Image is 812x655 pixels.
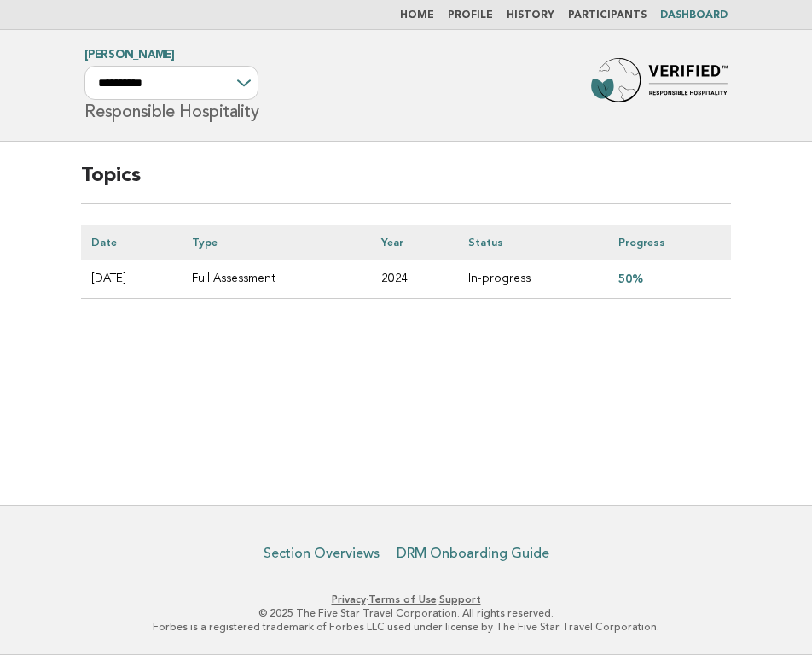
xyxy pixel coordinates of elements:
[264,545,380,562] a: Section Overviews
[84,50,258,120] h1: Responsible Hospitality
[458,260,608,298] td: In-progress
[81,162,731,204] h2: Topics
[660,10,728,20] a: Dashboard
[507,10,554,20] a: History
[591,58,728,113] img: Forbes Travel Guide
[618,272,643,285] a: 50%
[182,225,371,260] th: Type
[397,545,549,562] a: DRM Onboarding Guide
[439,594,481,605] a: Support
[81,225,182,260] th: Date
[371,225,458,260] th: Year
[568,10,647,20] a: Participants
[608,225,731,260] th: Progress
[24,593,788,606] p: · ·
[371,260,458,298] td: 2024
[84,50,175,61] a: [PERSON_NAME]
[81,260,182,298] td: [DATE]
[458,225,608,260] th: Status
[368,594,437,605] a: Terms of Use
[24,620,788,634] p: Forbes is a registered trademark of Forbes LLC used under license by The Five Star Travel Corpora...
[332,594,366,605] a: Privacy
[182,260,371,298] td: Full Assessment
[24,606,788,620] p: © 2025 The Five Star Travel Corporation. All rights reserved.
[448,10,493,20] a: Profile
[400,10,434,20] a: Home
